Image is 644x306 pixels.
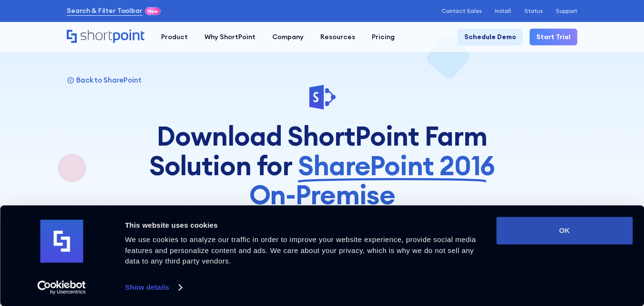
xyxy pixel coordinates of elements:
p: Back to SharePoint [76,75,141,84]
div: Product [161,32,188,42]
a: Why ShortPoint [196,29,264,45]
img: logo [40,220,83,263]
a: Show details [125,280,181,295]
a: Schedule Demo [458,29,523,45]
a: Search & Filter Toolbar [67,6,143,16]
a: Status [524,8,542,14]
a: Usercentrics Cookiebot - opens in a new window [20,280,103,295]
a: Start Trial [530,29,577,45]
button: OK [496,217,633,244]
a: Home [67,30,144,44]
a: Company [264,29,312,45]
span: SharePoint 2016 [298,151,495,180]
a: Resources [312,29,363,45]
a: Pricing [363,29,403,45]
span: Solution for [149,151,293,180]
div: Company [272,32,304,42]
div: Pricing [372,32,395,42]
span: We use cookies to analyze our traffic in order to improve your website experience, provide social... [125,235,476,265]
div: This website uses cookies [125,220,485,231]
a: Support [556,8,577,14]
span: On-Premise [249,180,395,210]
a: Product [153,29,196,45]
a: Contact Sales [441,8,481,14]
div: Resources [320,32,355,42]
div: Why ShortPoint [204,32,256,42]
a: Install [495,8,511,14]
h1: Download ShortPoint Farm [147,121,497,210]
a: Back to SharePoint [67,75,142,84]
